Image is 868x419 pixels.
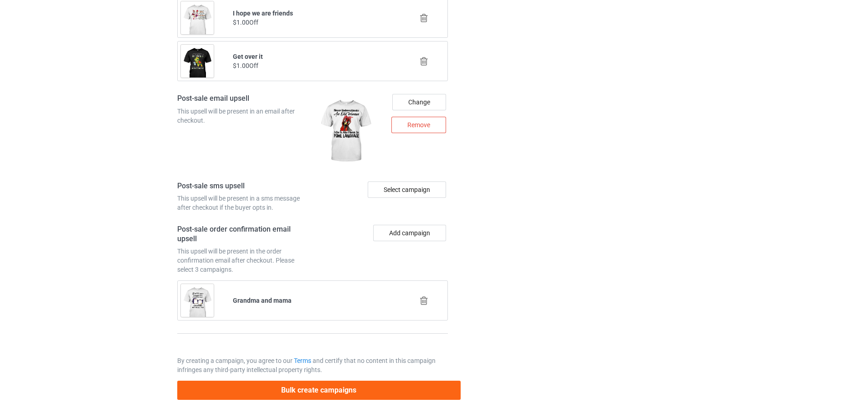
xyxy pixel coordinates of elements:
div: $1.00 Off [233,18,393,27]
button: Add campaign [373,225,446,241]
div: Remove [391,117,446,133]
div: This upsell will be present in an email after checkout. [177,107,309,125]
h4: Post-sale email upsell [177,94,309,103]
b: Get over it [233,53,263,60]
div: This upsell will be present in a sms message after checkout if the buyer opts in. [177,194,309,212]
img: regular.jpg [316,94,375,169]
b: Grandma and mama [233,297,292,304]
b: I hope we are friends [233,10,293,17]
h4: Post-sale sms upsell [177,181,309,191]
div: This upsell will be present in the order confirmation email after checkout. Please select 3 campa... [177,247,309,274]
h4: Post-sale order confirmation email upsell [177,225,309,243]
div: Select campaign [368,181,446,198]
div: Change [392,94,446,110]
div: $1.00 Off [233,61,393,70]
a: Terms [294,357,311,364]
p: By creating a campaign, you agree to our and certify that no content in this campaign infringes a... [177,356,448,374]
button: Bulk create campaigns [177,381,461,399]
